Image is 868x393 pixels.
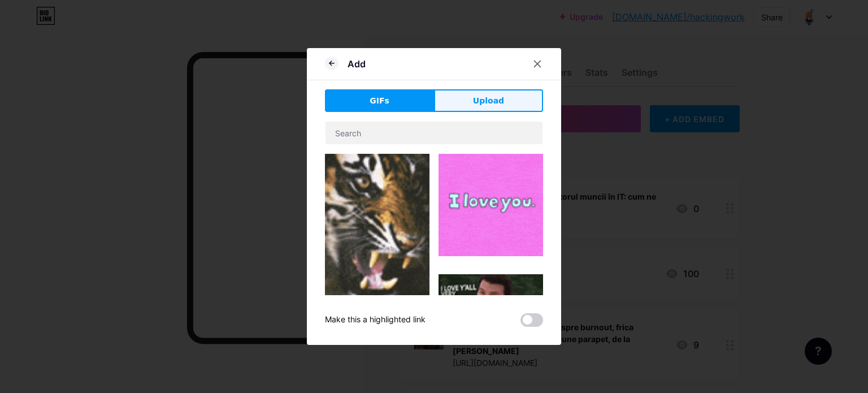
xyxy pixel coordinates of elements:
button: GIFs [325,89,434,112]
input: Search [325,122,542,144]
img: Gihpy [325,154,429,303]
span: GIFs [370,95,389,107]
img: Gihpy [439,154,543,258]
img: Gihpy [439,267,543,351]
div: Add [348,57,366,71]
button: Upload [434,89,543,112]
div: Make this a highlighted link [325,313,426,327]
span: Upload [473,95,504,107]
